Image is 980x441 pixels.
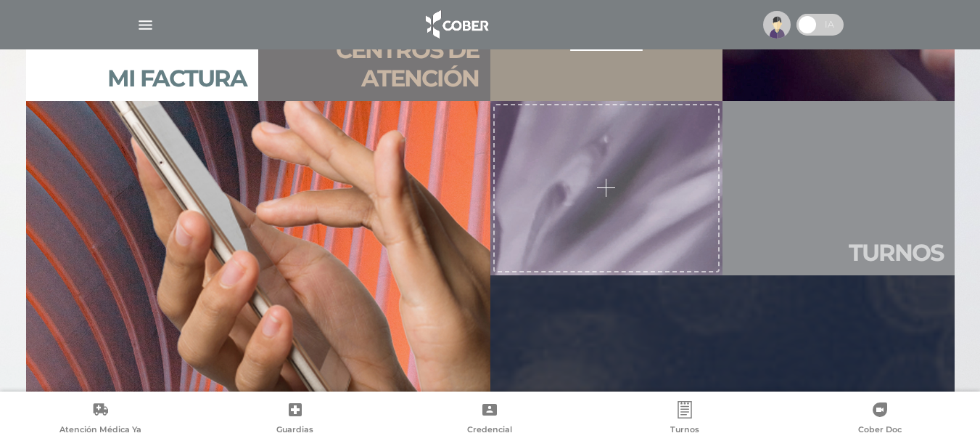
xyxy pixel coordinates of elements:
[670,424,699,437] span: Turnos
[198,401,393,438] a: Guardias
[849,239,943,267] h2: Tur nos
[136,16,155,34] img: Cober_menu-lines-white.svg
[467,424,512,437] span: Credencial
[588,401,783,438] a: Turnos
[722,101,955,275] a: Turnos
[107,65,247,92] h2: Mi factura
[418,7,494,42] img: logo_cober_home-white.png
[59,424,141,437] span: Atención Médica Ya
[782,401,977,438] a: Cober Doc
[3,401,198,438] a: Atención Médica Ya
[858,424,902,437] span: Cober Doc
[270,36,479,92] h2: Centros de atención
[763,11,791,39] img: profile-placeholder.svg
[276,424,313,437] span: Guardias
[392,401,588,438] a: Credencial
